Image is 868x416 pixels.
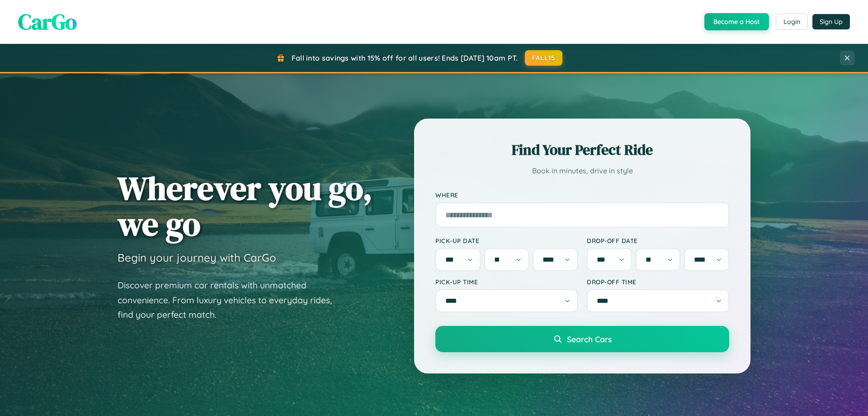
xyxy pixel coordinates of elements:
button: Login [776,14,808,30]
button: Sign Up [812,14,850,29]
button: Become a Host [704,13,769,30]
label: Drop-off Time [587,278,729,286]
p: Discover premium car rentals with unmatched convenience. From luxury vehicles to everyday rides, ... [118,278,344,322]
span: Fall into savings with 15% off for all users! Ends [DATE] 10am PT. [292,53,518,62]
h3: Begin your journey with CarGo [118,251,276,264]
label: Where [435,191,729,199]
h2: Find Your Perfect Ride [435,140,729,160]
label: Pick-up Time [435,278,578,286]
button: FALL15 [525,50,563,66]
button: Search Cars [435,326,729,352]
label: Pick-up Date [435,237,578,244]
span: Search Cars [567,334,612,344]
span: CarGo [18,7,77,37]
label: Drop-off Date [587,237,729,244]
h1: Wherever you go, we go [118,170,373,242]
p: Book in minutes, drive in style [435,164,729,177]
